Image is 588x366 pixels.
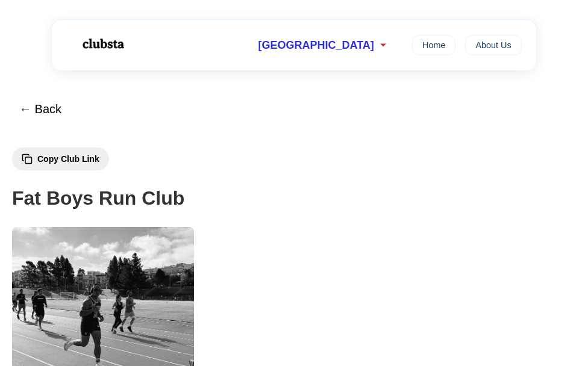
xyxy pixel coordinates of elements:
[66,29,139,59] img: Logo
[465,35,521,55] a: About Us
[12,147,109,170] button: Copy Club Link
[258,39,374,52] span: [GEOGRAPHIC_DATA]
[12,95,69,123] button: ← Back
[12,183,576,214] h1: Fat Boys Run Club
[37,154,99,164] span: Copy Club Link
[412,35,455,55] a: Home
